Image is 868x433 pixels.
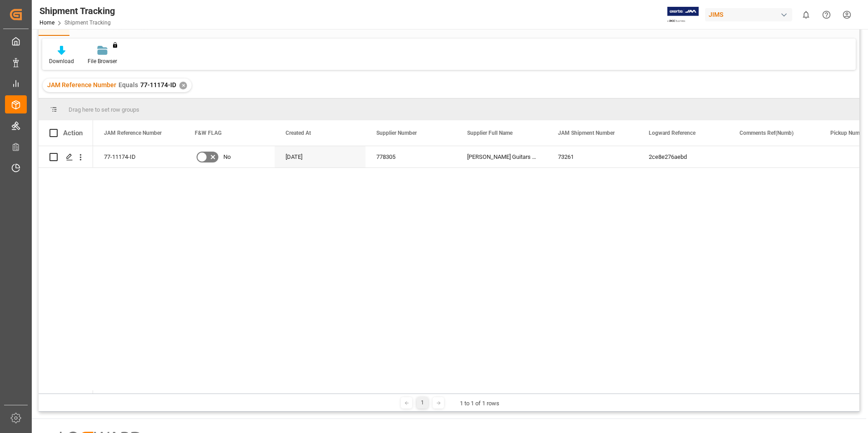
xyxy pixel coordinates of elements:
[140,81,176,89] span: 77-11174-ID
[49,57,74,65] div: Download
[104,130,162,136] span: JAM Reference Number
[223,147,231,167] span: No
[638,146,729,167] div: 2ce8e276aebd
[63,129,83,137] div: Action
[93,146,184,167] div: 77-11174-ID
[118,81,138,89] span: Equals
[816,5,837,25] button: Help Center
[649,130,695,136] span: Logward Reference
[667,7,699,23] img: Exertis%20JAM%20-%20Email%20Logo.jpg_1722504956.jpg
[179,82,187,89] div: ✕
[39,20,54,26] a: Home
[376,130,417,136] span: Supplier Number
[47,81,116,89] span: JAM Reference Number
[39,146,93,168] div: Press SPACE to select this row.
[558,130,615,136] span: JAM Shipment Number
[286,130,311,136] span: Created At
[456,146,547,167] div: [PERSON_NAME] Guitars AB
[195,130,222,136] span: F&W FLAG
[705,6,796,23] button: JIMS
[275,146,365,167] div: [DATE]
[39,4,115,18] div: Shipment Tracking
[467,130,513,136] span: Supplier Full Name
[547,146,638,167] div: 73261
[705,8,792,21] div: JIMS
[417,397,428,408] div: 1
[460,399,499,408] div: 1 to 1 of 1 rows
[830,130,868,136] span: Pickup Number
[69,106,139,113] span: Drag here to set row groups
[365,146,456,167] div: 778305
[796,5,816,25] button: show 0 new notifications
[740,130,794,136] span: Comments Ref(Numb)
